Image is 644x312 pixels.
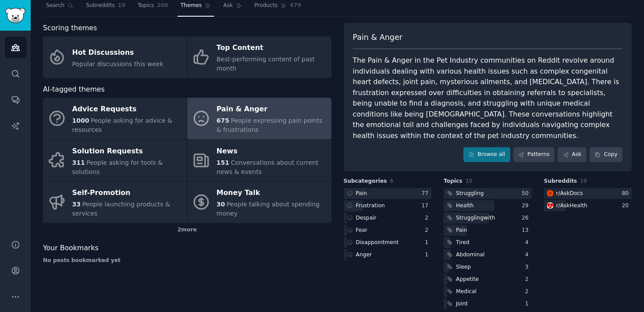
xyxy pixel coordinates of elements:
[444,262,532,273] a: Sleep3
[43,181,187,223] a: Self-Promotion33People launching products & services
[421,202,431,210] div: 17
[444,274,532,285] a: Appetite2
[217,117,323,133] span: People expressing pain points & frustrations
[456,202,473,210] div: Health
[181,2,202,10] span: Themes
[544,177,577,185] span: Subreddits
[456,190,484,198] div: Struggling
[43,243,99,254] span: Your Bookmarks
[463,147,510,162] a: Browse all
[444,213,532,223] a: Strugglingwith26
[72,201,81,208] span: 33
[522,227,532,234] div: 13
[157,2,168,10] span: 200
[86,2,115,10] span: Subreddits
[544,188,632,199] a: AskDocsr/AskDocs80
[43,23,97,34] span: Scoring themes
[444,188,532,199] a: Struggling50
[622,202,632,210] div: 20
[72,117,89,124] span: 1000
[72,144,182,158] div: Solution Requests
[456,276,479,284] div: Appetite
[254,2,278,10] span: Products
[187,36,331,78] a: Top ContentBest-performing content of past month
[525,251,532,259] div: 4
[344,249,432,260] a: Anger1
[525,263,532,271] div: 3
[356,239,399,247] div: Disappointment
[72,117,173,133] span: People asking for advice & resources
[217,159,229,166] span: 151
[217,56,315,72] span: Best-performing content of past month
[356,190,367,198] div: Pain
[72,159,163,175] span: People asking for tools & solutions
[522,214,532,222] div: 26
[72,186,182,200] div: Self-Promotion
[522,202,532,210] div: 29
[43,98,187,139] a: Advice Requests1000People asking for advice & resources
[444,237,532,248] a: Tired4
[187,98,331,139] a: Pain & Anger675People expressing pain points & frustrations
[46,2,64,10] span: Search
[344,237,432,248] a: Disappointment1
[72,46,164,60] div: Hot Discussions
[558,147,587,162] a: Ask
[290,2,301,10] span: 479
[217,144,327,158] div: News
[187,181,331,223] a: Money Talk30People talking about spending money
[43,84,105,95] span: AI-tagged themes
[217,159,318,175] span: Conversations about current news & events
[456,239,470,247] div: Tired
[43,36,187,78] a: Hot DiscussionsPopular discussions this week
[43,223,331,237] div: 2 more
[356,251,372,259] div: Anger
[525,239,532,247] div: 4
[217,201,225,208] span: 30
[444,200,532,211] a: Health29
[547,202,553,209] img: AskHealth
[456,263,471,271] div: Sleep
[544,200,632,211] a: AskHealthr/AskHealth20
[590,147,623,162] button: Copy
[547,190,553,196] img: AskDocs
[118,2,125,10] span: 19
[513,147,555,162] a: Patterns
[444,177,463,185] span: Topics
[353,55,623,141] div: The Pain & Anger in the Pet Industry communities on Reddit revolve around individuals dealing wit...
[217,103,327,117] div: Pain & Anger
[43,257,331,265] div: No posts bookmarked yet
[344,188,432,199] a: Pain77
[525,288,532,296] div: 2
[353,32,402,43] span: Pain & Anger
[217,186,327,200] div: Money Talk
[425,239,431,247] div: 1
[456,227,467,234] div: Pain
[444,286,532,297] a: Medical2
[217,117,229,124] span: 675
[344,225,432,236] a: Fear2
[72,60,164,67] span: Popular discussions this week
[556,202,587,210] div: r/ AskHealth
[425,214,431,222] div: 2
[356,214,377,222] div: Despair
[72,201,170,217] span: People launching products & services
[580,178,587,184] span: 19
[138,2,154,10] span: Topics
[444,298,532,309] a: Joint1
[43,140,187,181] a: Solution Requests311People asking for tools & solutions
[217,41,327,55] div: Top Content
[72,103,182,117] div: Advice Requests
[223,2,233,10] span: Ask
[344,200,432,211] a: Frustration17
[622,190,632,198] div: 80
[425,227,431,234] div: 2
[466,178,473,184] span: 10
[217,201,320,217] span: People talking about spending money
[425,251,431,259] div: 1
[522,190,532,198] div: 50
[556,190,583,198] div: r/ AskDocs
[187,140,331,181] a: News151Conversations about current news & events
[444,249,532,260] a: Abdominal4
[456,300,468,308] div: Joint
[356,227,367,234] div: Fear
